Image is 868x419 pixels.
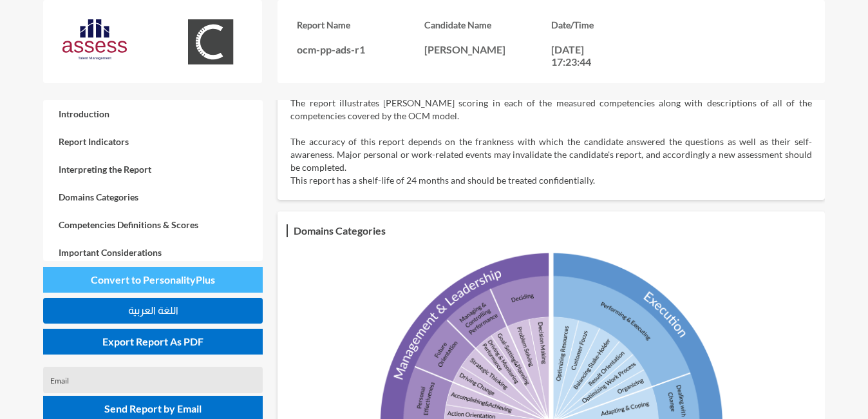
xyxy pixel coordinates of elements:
[43,155,263,183] a: Interpreting the Report
[104,402,202,414] span: Send Report by Email
[62,19,127,60] img: AssessLogoo.svg
[43,183,263,211] a: Domains Categories
[424,19,551,30] h3: Candidate Name
[102,335,203,347] span: Export Report As PDF
[551,19,678,30] h3: Date/Time
[43,298,263,324] button: اللغة العربية
[297,19,424,30] h3: Report Name
[43,239,263,266] a: Important Considerations
[290,135,811,174] p: The accuracy of this report depends on the frankness with which the candidate answered the questi...
[43,267,263,293] button: Convert to PersonalityPlus
[43,100,263,128] a: Introduction
[290,221,389,240] h3: Domains Categories
[424,43,551,55] p: [PERSON_NAME]
[297,43,424,55] p: ocm-pp-ads-r1
[290,174,811,187] p: This report has a shelf-life of 24 months and should be treated confidentially.
[128,305,178,316] span: اللغة العربية
[43,329,263,355] button: Export Report As PDF
[178,19,243,64] img: OCM.svg
[91,273,215,286] span: Convert to PersonalityPlus
[551,43,609,68] p: [DATE] 17:23:44
[43,211,263,239] a: Competencies Definitions & Scores
[290,97,811,122] p: The report illustrates [PERSON_NAME] scoring in each of the measured competencies along with desc...
[43,128,263,155] a: Report Indicators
